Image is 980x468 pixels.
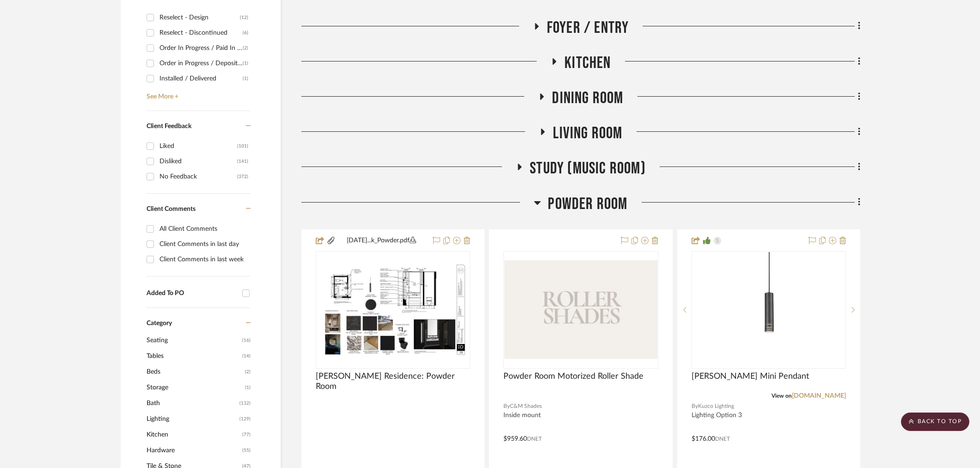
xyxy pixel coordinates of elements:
span: Client Feedback [147,123,191,129]
div: (2) [243,41,248,55]
span: (77) [242,427,251,442]
scroll-to-top-button: BACK TO TOP [901,413,969,431]
div: Order in Progress / Deposit Paid / Balance due [159,56,243,71]
span: Tables [147,348,240,364]
span: Powder Room Motorized Roller Shade [503,371,643,382]
div: (1) [243,56,248,71]
img: Linck Residence: Powder Room [317,260,469,359]
div: (1) [243,71,248,86]
span: Bath [147,395,237,411]
div: Order In Progress / Paid In Full w/ Freight, No Balance due [159,41,243,55]
div: Installed / Delivered [159,71,243,86]
span: Foyer / Entry [547,18,629,38]
div: Added To PO [147,289,238,297]
div: All Client Comments [159,222,248,236]
a: [DOMAIN_NAME] [792,393,846,399]
button: [DATE]...k_Powder.pdf [336,235,427,246]
span: (16) [242,333,251,348]
div: Client Comments in last week [159,252,248,267]
div: Client Comments in last day [159,237,248,252]
span: (2) [245,364,251,379]
span: (129) [239,412,251,426]
span: Dining Room [552,88,623,108]
span: View on [772,393,792,399]
div: (372) [237,169,248,184]
span: C&M Shades [510,402,542,411]
div: (12) [240,10,248,25]
div: Reselect - Discontinued [159,25,243,40]
img: Milca Mini Pendant [711,252,827,368]
span: Living Room [553,123,622,143]
img: Powder Room Motorized Roller Shade [504,260,657,359]
span: [PERSON_NAME] Mini Pendant [692,371,809,382]
div: Reselect - Design [159,10,240,25]
span: Study (Music Room) [530,159,646,179]
span: Kitchen [564,53,611,73]
span: (14) [242,349,251,363]
div: 0 [504,252,657,368]
span: Kitchen [147,427,240,443]
div: (141) [237,154,248,169]
span: By [503,402,510,411]
div: Liked [159,139,237,154]
span: Seating [147,333,240,348]
span: Kuzco Lighting [698,402,734,411]
span: By [692,402,698,411]
div: Disliked [159,154,237,169]
span: Beds [147,364,243,380]
a: See More + [144,86,251,101]
div: (101) [237,139,248,154]
span: Client Comments [147,206,196,212]
span: Category [147,320,172,327]
span: Storage [147,380,243,395]
span: (132) [239,396,251,411]
span: Powder Room [548,194,627,214]
span: [PERSON_NAME] Residence: Powder Room [316,371,470,392]
span: Hardware [147,443,240,458]
div: (6) [243,25,248,40]
span: (1) [245,380,251,395]
div: No Feedback [159,169,237,184]
span: (55) [242,443,251,458]
span: Lighting [147,411,237,427]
